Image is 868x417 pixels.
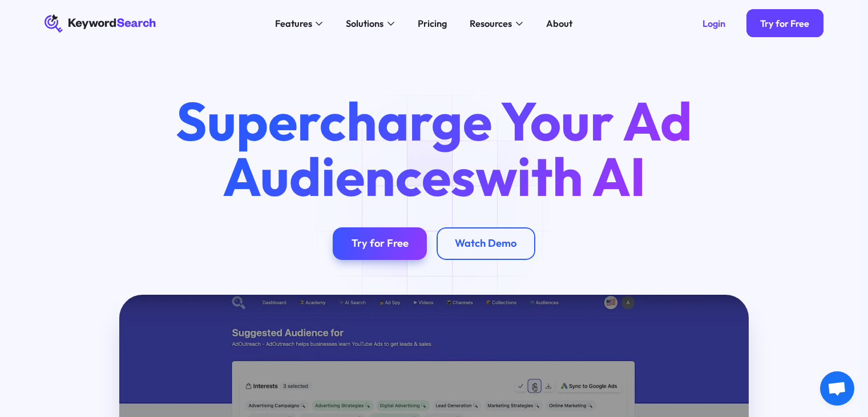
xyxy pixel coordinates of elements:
a: Try for Free [746,9,823,37]
a: Pricing [410,14,454,33]
a: Try for Free [333,227,427,260]
span: with AI [475,142,646,210]
div: Open chat [820,371,854,406]
a: About [539,14,579,33]
div: Features [275,17,312,31]
div: Resources [470,17,512,31]
div: Solutions [346,17,383,31]
h1: Supercharge Your Ad Audiences [154,93,713,204]
div: Try for Free [760,18,809,29]
div: Try for Free [352,237,409,250]
div: Pricing [418,17,447,31]
a: Login [688,9,739,37]
div: About [546,17,572,31]
div: Watch Demo [455,237,516,250]
div: Login [703,18,725,29]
